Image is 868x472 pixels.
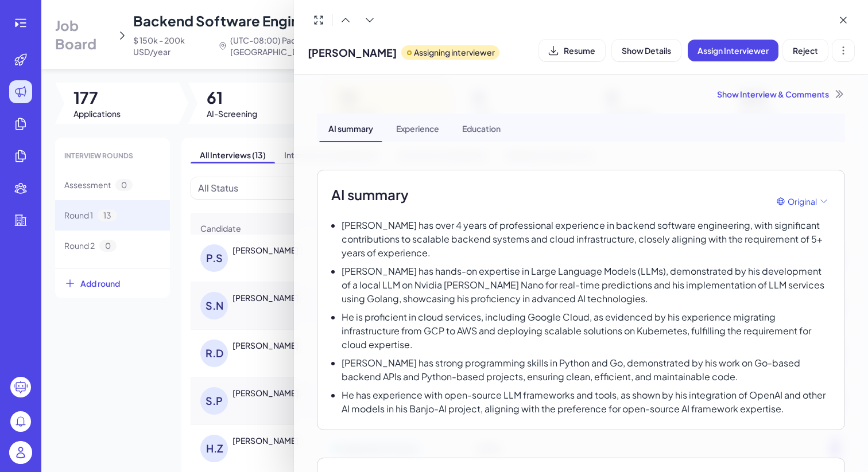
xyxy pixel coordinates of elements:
button: Reject [783,40,828,61]
span: Original [788,196,817,208]
span: Show Details [622,45,671,56]
div: Experience [387,114,448,142]
p: [PERSON_NAME] has hands-on expertise in Large Language Models (LLMs), demonstrated by his develop... [342,264,831,306]
button: Resume [539,40,605,61]
span: Assign Interviewer [697,45,769,56]
div: Show Interview & Comments [317,88,845,100]
p: Assigning interviewer [414,46,495,58]
span: [PERSON_NAME] [308,45,397,60]
div: Education [453,114,510,142]
p: He has experience with open-source LLM frameworks and tools, as shown by his integration of OpenA... [342,388,831,416]
button: Assign Interviewer [688,40,778,61]
p: He is proficient in cloud services, including Google Cloud, as evidenced by his experience migrat... [342,310,831,352]
span: Reject [793,45,818,56]
h2: AI summary [331,184,409,205]
button: Show Details [612,40,681,61]
p: [PERSON_NAME] has strong programming skills in Python and Go, demonstrated by his work on Go-base... [342,356,831,384]
span: Resume [564,45,595,56]
p: [PERSON_NAME] has over 4 years of professional experience in backend software engineering, with s... [342,219,831,260]
div: AI summary [319,114,382,142]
